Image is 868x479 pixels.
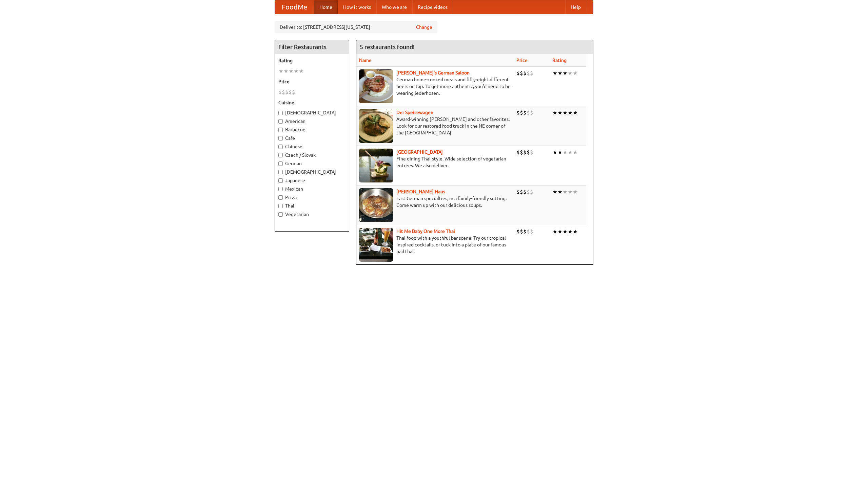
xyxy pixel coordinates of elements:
li: ★ [552,149,557,156]
img: esthers.jpg [359,69,393,103]
li: $ [530,188,533,196]
input: Mexican [278,187,283,191]
input: Japanese [278,178,283,183]
p: Thai food with a youthful bar scene. Try our tropical inspired cocktails, or tuck into a plate of... [359,235,511,255]
img: satay.jpg [359,149,393,182]
li: $ [516,149,520,156]
li: $ [516,228,520,235]
input: [DEMOGRAPHIC_DATA] [278,170,283,174]
li: ★ [573,228,578,235]
a: FoodMe [275,0,314,14]
label: [DEMOGRAPHIC_DATA] [278,169,346,175]
li: ★ [563,149,568,156]
a: Help [565,0,586,14]
a: [PERSON_NAME]'s German Saloon [396,70,470,75]
li: ★ [299,67,304,75]
li: $ [292,88,295,96]
label: Mexican [278,186,346,192]
li: ★ [568,188,573,196]
label: American [278,118,346,125]
li: ★ [568,109,573,116]
li: $ [527,149,530,156]
li: ★ [552,188,557,196]
li: ★ [552,69,557,77]
li: ★ [557,228,563,235]
div: Deliver to: [STREET_ADDRESS][US_STATE] [275,21,437,33]
a: [PERSON_NAME] Haus [396,189,445,194]
label: Thai [278,202,346,209]
img: babythai.jpg [359,228,393,262]
li: ★ [573,149,578,156]
ng-pluralize: 5 restaurants found! [360,44,415,50]
li: $ [282,88,285,96]
li: ★ [552,109,557,116]
h5: Rating [278,57,346,64]
li: ★ [563,109,568,116]
img: kohlhaus.jpg [359,188,393,222]
input: American [278,119,283,124]
label: Japanese [278,177,346,184]
h4: Filter Restaurants [275,40,349,54]
p: German home-cooked meals and fifty-eight different beers on tap. To get more authentic, you'd nee... [359,76,511,96]
li: $ [520,69,523,77]
a: Hit Me Baby One More Thai [396,228,455,234]
li: $ [523,149,527,156]
li: $ [278,88,282,96]
li: ★ [568,228,573,235]
li: $ [520,188,523,196]
a: Name [359,58,372,63]
p: Award-winning [PERSON_NAME] and other favorites. Look for our restored food truck in the NE corne... [359,116,511,136]
li: ★ [557,109,563,116]
li: $ [523,188,527,196]
li: $ [523,109,527,116]
input: [DEMOGRAPHIC_DATA] [278,111,283,115]
label: Pizza [278,194,346,201]
label: Vegetarian [278,211,346,218]
label: Chinese [278,143,346,150]
li: $ [527,69,530,77]
a: Price [516,58,528,63]
li: ★ [573,69,578,77]
li: $ [285,88,289,96]
li: ★ [557,69,563,77]
p: Fine dining Thai-style. Wide selection of vegetarian entrées. We also deliver. [359,155,511,169]
li: ★ [283,67,289,75]
li: ★ [552,228,557,235]
label: Cafe [278,135,346,141]
li: ★ [563,188,568,196]
li: $ [520,149,523,156]
li: ★ [568,69,573,77]
li: $ [520,228,523,235]
input: Thai [278,204,283,208]
a: Rating [552,58,567,63]
li: $ [530,149,533,156]
p: East German specialties, in a family-friendly setting. Come warm up with our delicious soups. [359,195,511,209]
h5: Price [278,78,346,85]
li: ★ [278,67,283,75]
label: German [278,160,346,167]
input: Czech / Slovak [278,153,283,157]
h5: Cuisine [278,99,346,106]
input: Barbecue [278,128,283,132]
input: Cafe [278,136,283,140]
b: [GEOGRAPHIC_DATA] [396,149,443,155]
li: ★ [294,67,299,75]
li: $ [523,228,527,235]
li: ★ [289,67,294,75]
label: Czech / Slovak [278,152,346,158]
li: $ [530,109,533,116]
li: $ [289,88,292,96]
li: $ [523,69,527,77]
li: ★ [568,149,573,156]
input: Chinese [278,145,283,149]
a: Home [314,0,338,14]
li: $ [516,109,520,116]
li: ★ [563,228,568,235]
li: ★ [557,149,563,156]
a: Der Speisewagen [396,110,433,115]
li: $ [527,188,530,196]
li: ★ [563,69,568,77]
